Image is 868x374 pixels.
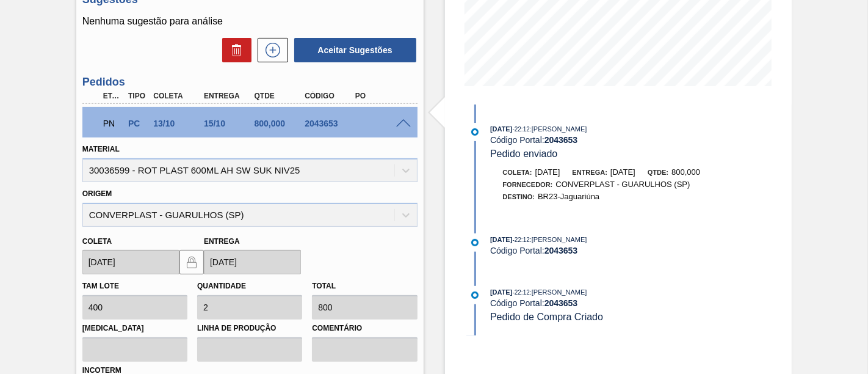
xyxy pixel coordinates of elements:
div: Excluir Sugestões [216,38,251,62]
label: Quantidade [197,282,246,290]
div: Etapa [100,92,125,100]
p: Nenhuma sugestão para análise [82,16,418,27]
span: [DATE] [490,236,512,243]
img: atual [471,128,479,136]
div: 15/10/2025 [201,119,256,128]
span: : [PERSON_NAME] [530,288,587,296]
label: [MEDICAL_DATA] [82,320,187,337]
span: [DATE] [535,167,560,177]
p: PN [103,119,121,128]
div: Nova sugestão [251,38,288,62]
span: BR23-Jaguariúna [538,192,599,201]
span: Coleta: [503,169,532,176]
input: dd/mm/yyyy [82,250,179,274]
input: dd/mm/yyyy [204,250,301,274]
span: : [PERSON_NAME] [530,236,587,243]
img: atual [471,239,479,246]
label: Coleta [82,237,112,246]
span: Qtde: [648,169,668,176]
div: PO [352,92,407,100]
div: Código Portal: [490,246,780,255]
div: Coleta [150,92,205,100]
div: 800,000 [251,119,306,128]
span: - 22:12 [513,126,530,133]
span: [DATE] [490,288,512,296]
label: Comentário [312,320,417,337]
span: Fornecedor: [503,181,553,188]
span: [DATE] [490,125,512,133]
div: 13/10/2025 [150,119,205,128]
button: locked [179,250,204,274]
img: atual [471,291,479,299]
span: Pedido de Compra Criado [490,312,603,322]
button: Aceitar Sugestões [294,38,416,62]
span: Entrega: [573,169,607,176]
div: 2043653 [302,119,356,128]
div: Entrega [201,92,256,100]
label: Total [312,282,336,290]
label: Entrega [204,237,240,246]
label: Linha de Produção [197,320,302,337]
div: Pedido em Negociação [100,110,125,137]
span: Destino: [503,193,535,200]
div: Aceitar Sugestões [288,37,418,64]
label: Origem [82,189,112,198]
label: Material [82,145,120,153]
h3: Pedidos [82,76,418,89]
span: - 22:12 [513,237,530,243]
label: Tam lote [82,282,119,290]
span: : [PERSON_NAME] [530,125,587,133]
div: Pedido de Compra [125,119,150,128]
span: Pedido enviado [490,148,557,159]
div: Código Portal: [490,135,780,145]
span: [DATE] [610,167,635,177]
img: locked [184,255,199,269]
span: - 22:12 [513,289,530,296]
div: Código Portal: [490,298,780,308]
span: 800,000 [671,167,700,177]
div: Código [302,92,356,100]
span: CONVERPLAST - GUARULHOS (SP) [555,180,690,189]
div: Tipo [125,92,150,100]
div: Qtde [251,92,306,100]
strong: 2043653 [544,135,578,145]
strong: 2043653 [544,298,578,308]
strong: 2043653 [544,246,578,255]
